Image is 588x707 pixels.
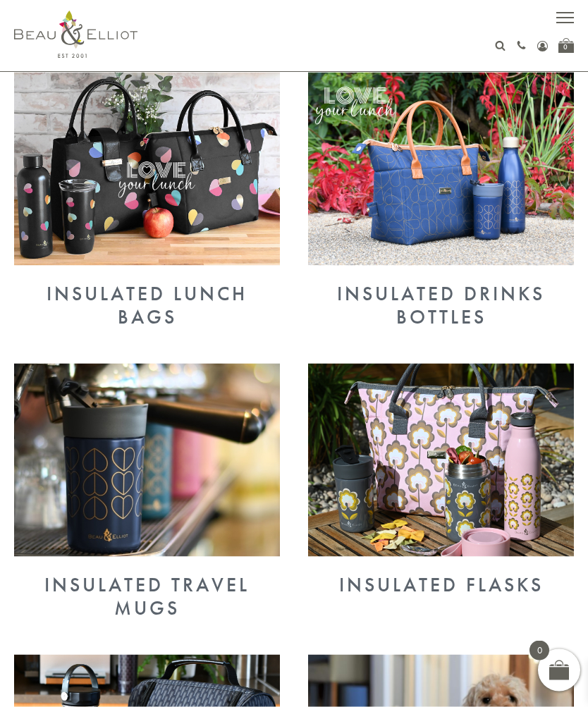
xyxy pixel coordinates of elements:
a: Insulated Travel Mugs Insulated Travel Mugs [14,546,280,620]
span: 0 [529,641,549,660]
a: 0 [558,38,574,53]
img: logo [14,11,137,58]
div: Insulated Lunch Bags [14,283,280,328]
div: Insulated Flasks [308,574,574,596]
img: Insulated Lunch Bags [14,73,280,266]
div: Insulated Drinks Bottles [308,283,574,328]
a: Insulated Lunch Bags Insulated Lunch Bags [14,254,280,328]
img: Insulated Travel Mugs [14,364,280,557]
div: Insulated Travel Mugs [14,574,280,619]
a: Insulated Drinks Bottles Insulated Drinks Bottles [308,254,574,328]
a: Insulated Flasks Insulated Flasks [308,546,574,597]
img: Insulated Drinks Bottles [308,73,574,266]
img: Insulated Flasks [308,364,574,557]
